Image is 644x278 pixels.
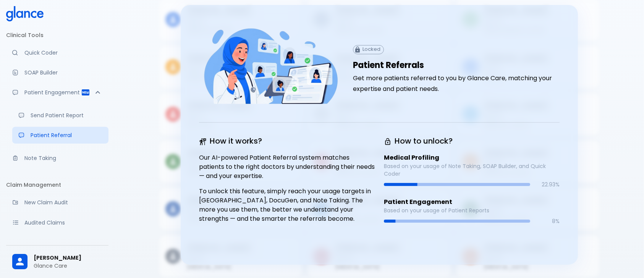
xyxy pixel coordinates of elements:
p: Based on your usage of Note Taking, SOAP Builder, and Quick Coder [384,162,560,178]
p: Patient Engagement [24,89,81,96]
p: Send Patient Report [31,112,102,119]
p: Note Taking [24,154,102,162]
p: [MEDICAL_DATA] [335,263,444,271]
a: Receive patient referrals [12,127,108,144]
p: Patient Referral [31,131,102,139]
p: Quick Coder [24,49,102,57]
li: Claim Management [6,176,108,194]
div: Patient Reports & Referrals [6,84,108,101]
p: New Claim Audit [24,199,102,206]
p: [MEDICAL_DATA] [187,263,296,271]
a: Moramiz: Find ICD10AM codes instantly [6,44,108,61]
a: Advanced note-taking [6,150,108,166]
p: [MEDICAL_DATA] [484,263,593,271]
p: Audited Claims [24,219,102,226]
a: Audit a new claim [6,194,108,211]
p: 22.93 % [530,181,560,188]
a: View audited claims [6,214,108,231]
p: To unlock this feature, simply reach your usage targets in [GEOGRAPHIC_DATA], DocuGen, and Note T... [199,187,375,223]
img: doctor-pt-referral-C5hiRdcq.png [199,23,344,110]
a: Send a patient summary [12,107,108,124]
h6: Get more patients referred to you by Glance Care, matching your expertise and patient needs. [353,73,560,94]
h6: How it works? [199,135,375,147]
p: Medical Profiling [384,153,560,162]
p: Based on your usage of Patient Reports [384,207,560,214]
p: 8 % [530,217,560,225]
h6: How to unlock? [384,135,560,147]
div: [PERSON_NAME]Glance Care [6,249,108,275]
a: Docugen: Compose a clinical documentation in seconds [6,64,108,81]
p: Patient Engagement [384,197,560,207]
p: Our AI-powered Patient Referral system matches patients to the right doctors by understanding the... [199,153,375,181]
p: SOAP Builder [24,69,102,76]
h1: Patient Referrals [353,60,560,70]
span: [PERSON_NAME] [34,254,102,262]
p: Glance Care [34,262,102,270]
li: Clinical Tools [6,26,108,44]
h6: [PERSON_NAME] [187,5,296,17]
span: Locked [359,47,383,52]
